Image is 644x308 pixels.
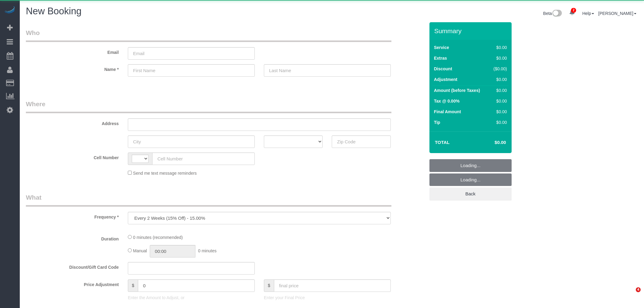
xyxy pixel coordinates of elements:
label: Email [21,47,123,55]
input: First Name [128,64,255,77]
div: $0.00 [491,87,507,93]
div: ($0.00) [491,66,507,72]
span: 4 [636,287,641,292]
label: Duration [21,234,123,242]
span: 0 minutes (recommended) [133,235,183,240]
label: Tax @ 0.00% [434,98,460,104]
label: Price Adjustment [21,279,123,288]
label: Discount [434,66,452,72]
label: Discount/Gift Card Code [21,262,123,270]
label: Adjustment [434,76,457,82]
div: $0.00 [491,44,507,51]
input: Email [128,47,255,60]
h4: $0.00 [476,140,506,145]
legend: What [26,193,391,207]
a: Back [429,187,512,200]
div: $0.00 [491,76,507,82]
div: $0.00 [491,109,507,115]
img: Automaid Logo [4,6,16,15]
input: final price [274,279,391,292]
legend: Who [26,28,391,42]
label: Service [434,44,449,51]
span: New Booking [26,6,82,16]
legend: Where [26,100,391,113]
input: Cell Number [152,152,255,165]
span: $ [264,279,274,292]
label: Frequency * [21,212,123,220]
label: Final Amount [434,109,461,115]
span: $ [128,279,138,292]
input: Last Name [264,64,391,77]
p: Enter your Final Price [264,295,391,301]
input: Zip Code [332,135,390,148]
span: Send me text message reminders [133,171,197,176]
strong: Total [435,140,450,145]
label: Cell Number [21,152,123,161]
a: 2 [566,6,578,19]
span: Manual [133,248,147,253]
input: City [128,135,255,148]
label: Extras [434,55,447,61]
div: $0.00 [491,119,507,125]
label: Amount (before Taxes) [434,87,480,93]
span: 2 [571,8,576,13]
a: Help [582,11,594,16]
div: $0.00 [491,98,507,104]
iframe: Intercom live chat [623,287,638,302]
label: Name * [21,64,123,72]
a: [PERSON_NAME] [598,11,636,16]
label: Address [21,118,123,127]
label: Tip [434,119,440,125]
h3: Summary [434,27,509,34]
a: Beta [543,11,562,16]
p: Enter the Amount to Adjust, or [128,295,255,301]
img: New interface [552,10,562,18]
div: $0.00 [491,55,507,61]
span: 0 minutes [198,248,217,253]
